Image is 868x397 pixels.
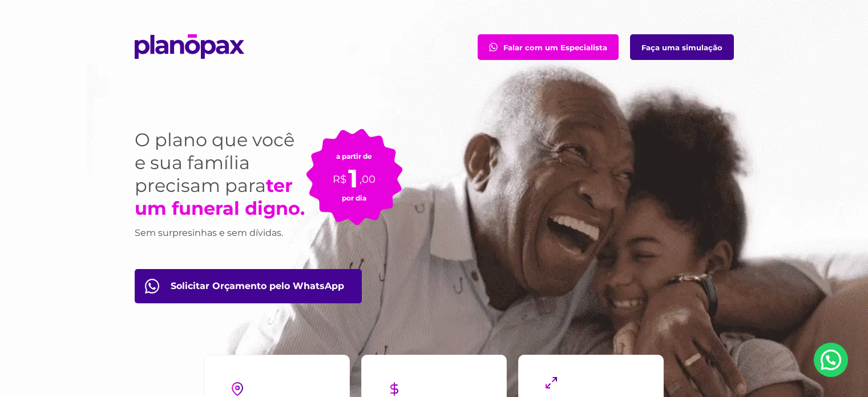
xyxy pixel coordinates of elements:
[135,269,362,303] a: Orçamento pelo WhatsApp btn-orcamento
[814,343,848,377] a: Nosso Whatsapp
[135,226,306,240] h3: Sem surpresinhas e sem dívidas.
[387,382,401,396] img: dollar
[489,43,498,51] img: fale com consultor
[135,34,244,59] img: planopax
[336,152,372,161] small: a partir de
[333,161,376,187] p: R$ ,00
[348,163,358,194] span: 1
[145,279,159,294] img: fale com consultor
[342,194,366,202] small: por dia
[544,376,558,390] img: maximize
[135,174,305,219] strong: ter um funeral digno.
[630,34,734,60] a: Faça uma simulação
[478,34,619,60] a: Falar com um Especialista
[135,129,306,220] h1: O plano que você e sua família precisam para
[231,382,244,396] img: pin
